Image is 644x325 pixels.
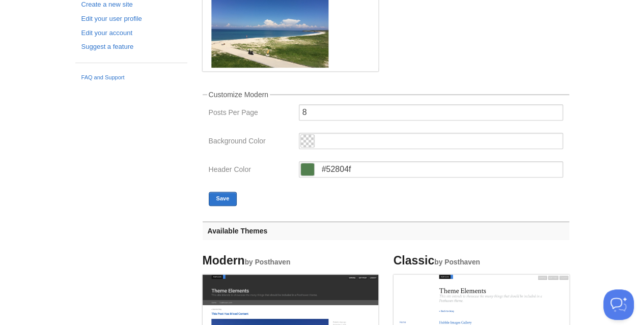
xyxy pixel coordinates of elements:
[81,42,181,52] a: Suggest a feature
[207,91,270,98] legend: Customize Modern
[209,109,293,119] label: Posts Per Page
[81,14,181,24] a: Edit your user profile
[81,73,181,82] a: FAQ and Support
[203,254,378,267] h4: Modern
[394,254,569,267] h4: Classic
[209,192,237,206] button: Save
[203,221,569,240] h3: Available Themes
[209,166,293,175] label: Header Color
[245,258,291,266] small: by Posthaven
[434,258,480,266] small: by Posthaven
[603,289,634,320] iframe: Help Scout Beacon - Open
[81,28,181,39] a: Edit your account
[209,137,293,147] label: Background Color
